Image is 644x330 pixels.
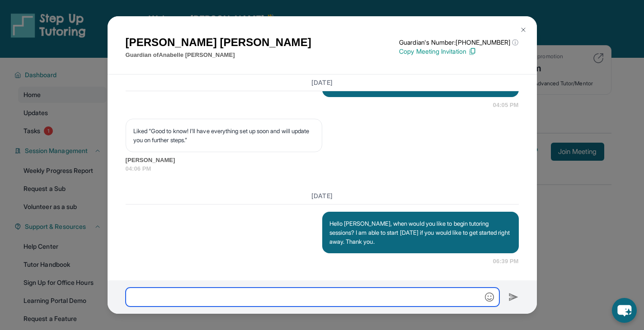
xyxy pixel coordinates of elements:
p: Guardian of Anabelle [PERSON_NAME] [126,51,311,60]
span: 04:05 PM [493,101,519,110]
h3: [DATE] [126,78,519,87]
span: 04:06 PM [126,164,519,173]
p: Copy Meeting Invitation [399,47,518,56]
span: [PERSON_NAME] [126,156,519,165]
button: chat-button [612,298,637,323]
h1: [PERSON_NAME] [PERSON_NAME] [126,34,311,51]
p: Hello [PERSON_NAME], when would you like to begin tutoring sessions? I am able to start [DATE] if... [329,219,512,246]
span: 06:39 PM [493,257,519,266]
p: Liked “Good to know! I'll have everything set up soon and will update you on further steps.” [133,126,315,144]
img: Copy Icon [468,47,476,56]
img: Emoji [485,293,494,302]
img: Send icon [508,292,519,302]
h3: [DATE] [126,191,519,200]
span: ⓘ [512,38,518,47]
img: Close Icon [520,26,527,33]
p: Guardian's Number: [PHONE_NUMBER] [399,38,518,47]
